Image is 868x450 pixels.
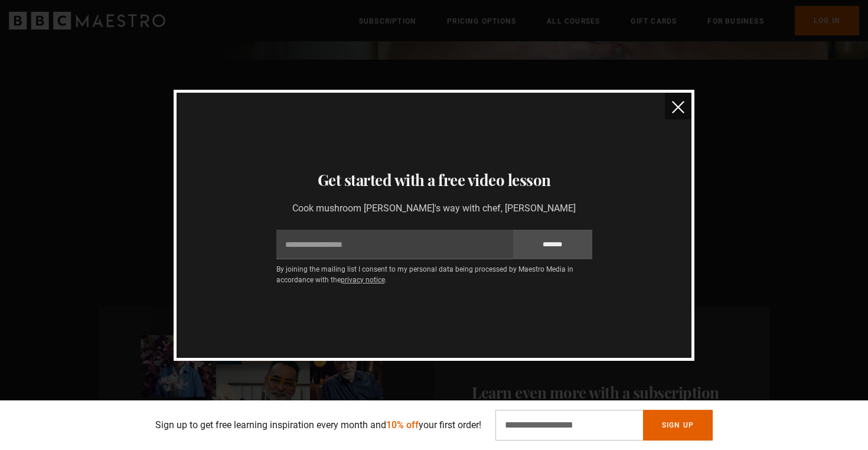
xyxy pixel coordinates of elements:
a: privacy notice [341,276,385,284]
span: 10% off [386,419,419,431]
p: Cook mushroom [PERSON_NAME]'s way with chef, [PERSON_NAME] [276,201,592,216]
button: Sign Up [643,410,713,441]
button: close [665,93,691,119]
h3: Get started with a free video lesson [191,168,677,192]
p: By joining the mailing list I consent to my personal data being processed by Maestro Media in acc... [276,264,592,285]
p: Sign up to get free learning inspiration every month and your first order! [155,418,481,432]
